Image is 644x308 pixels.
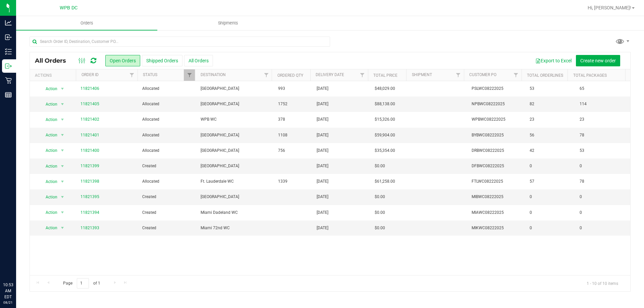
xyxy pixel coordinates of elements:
inline-svg: Inbound [5,34,12,41]
span: Action [40,115,58,124]
span: Created [142,209,192,216]
input: Search Order ID, Destination, Customer PO... [30,37,330,47]
span: 0 [576,223,585,233]
span: WPB WC [201,116,270,123]
span: 78 [576,177,588,186]
div: Actions [35,73,73,78]
a: 11821399 [80,163,99,169]
p: 08/21 [3,300,13,305]
span: select [58,115,66,124]
a: 11821400 [80,147,99,154]
span: Action [40,223,58,233]
span: Action [40,177,58,186]
span: 1339 [278,178,287,185]
a: 11821406 [80,85,99,92]
a: Filter [184,69,195,81]
a: Shipment [412,72,432,77]
span: select [58,208,66,217]
span: [DATE] [317,194,328,200]
span: Action [40,192,58,202]
span: [DATE] [317,147,328,154]
span: Allocated [142,116,192,123]
span: [GEOGRAPHIC_DATA] [201,163,270,169]
span: 53 [530,85,534,92]
span: [GEOGRAPHIC_DATA] [201,147,270,154]
span: NPBWC08222025 [472,101,522,107]
inline-svg: Outbound [5,63,12,69]
span: Page of 1 [57,278,106,289]
a: Destination [201,72,226,77]
span: $0.00 [375,163,385,169]
inline-svg: Analytics [5,19,12,26]
span: PSLWC08222025 [472,85,522,92]
span: 42 [530,147,534,154]
span: $61,258.00 [375,178,395,185]
span: 0 [530,194,532,200]
iframe: Resource center unread badge [20,253,28,261]
span: 0 [576,161,585,171]
span: 756 [278,147,285,154]
span: Miami 72nd WC [201,225,270,231]
a: 11821395 [80,194,99,200]
span: Action [40,84,58,94]
span: MIAWC08222025 [472,209,522,216]
a: 11821393 [80,225,99,231]
inline-svg: Retail [5,77,12,84]
a: Total Packages [573,73,607,78]
span: Action [40,162,58,171]
a: Ordered qty [277,73,303,78]
a: Filter [126,69,138,81]
span: [GEOGRAPHIC_DATA] [201,85,270,92]
span: $88,138.00 [375,101,395,107]
a: Total Orderlines [527,73,563,78]
span: Miami Dadeland WC [201,209,270,216]
span: [DATE] [317,116,328,123]
a: 11821405 [80,101,99,107]
span: [DATE] [317,209,328,216]
span: select [58,84,66,94]
p: 10:53 AM EDT [3,282,13,300]
span: DFBWC08222025 [472,163,522,169]
span: 1108 [278,132,287,138]
span: $15,326.00 [375,116,395,123]
a: 11821398 [80,178,99,185]
span: Orders [71,20,102,26]
span: 0 [530,163,532,169]
span: Action [40,208,58,217]
button: Shipped Orders [142,55,182,66]
span: 0 [530,209,532,216]
span: MIKWC08222025 [472,225,522,231]
span: 1 - 10 of 10 items [581,278,624,288]
span: [GEOGRAPHIC_DATA] [201,194,270,200]
span: Shipments [209,20,247,26]
span: 57 [530,178,534,185]
span: All Orders [35,57,73,64]
span: WPB DC [60,5,77,11]
span: Ft. Lauderdale WC [201,178,270,185]
button: Open Orders [105,55,140,66]
a: Shipments [157,16,299,30]
span: $0.00 [375,194,385,200]
span: 78 [576,130,588,140]
a: Filter [261,69,272,81]
span: Action [40,146,58,155]
span: 23 [530,116,534,123]
span: [GEOGRAPHIC_DATA] [201,132,270,138]
span: 53 [576,146,588,156]
span: select [58,146,66,155]
span: [DATE] [317,163,328,169]
span: [DATE] [317,85,328,92]
button: All Orders [184,55,213,66]
span: $0.00 [375,209,385,216]
button: Create new order [576,55,620,66]
span: 82 [530,101,534,107]
span: Created [142,163,192,169]
a: Total Price [373,73,397,78]
span: Create new order [580,58,616,63]
span: Hi, [PERSON_NAME]! [588,5,631,10]
button: Export to Excel [531,55,576,66]
span: DRBWC08222025 [472,147,522,154]
span: 1752 [278,101,287,107]
a: 11821394 [80,209,99,216]
span: Allocated [142,85,192,92]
